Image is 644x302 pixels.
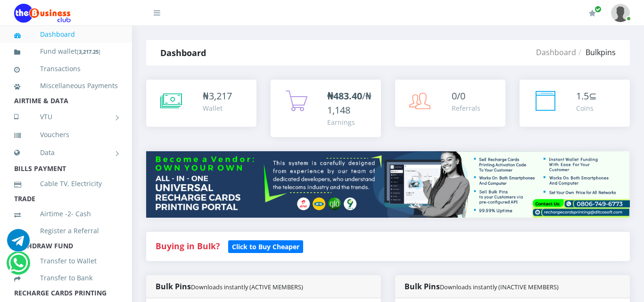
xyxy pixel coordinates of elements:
a: Transfer to Wallet [14,250,118,272]
span: 3,217 [209,90,232,102]
strong: Bulk Pins [156,281,303,292]
div: ₦ [203,89,232,103]
a: ₦483.40/₦1,148 Earnings [271,80,381,137]
a: 0/0 Referrals [395,80,505,127]
a: Transfer to Bank [14,267,118,289]
small: [ ] [77,48,100,55]
div: Earnings [327,117,372,127]
a: Chat for support [7,236,30,252]
div: ⊆ [576,89,597,103]
strong: Dashboard [160,47,206,58]
i: Renew/Upgrade Subscription [589,9,596,17]
a: Click to Buy Cheaper [228,240,303,252]
a: Register a Referral [14,220,118,242]
a: Miscellaneous Payments [14,75,118,97]
small: Downloads instantly (INACTIVE MEMBERS) [440,283,559,291]
a: Dashboard [14,24,118,45]
b: 3,217.25 [79,48,99,55]
div: Coins [576,103,597,113]
li: Bulkpins [576,47,616,58]
a: Vouchers [14,124,118,146]
span: 0/0 [452,90,465,102]
div: Wallet [203,103,232,113]
a: Dashboard [536,47,576,57]
span: Renew/Upgrade Subscription [594,6,602,13]
b: Click to Buy Cheaper [232,242,299,251]
a: ₦3,217 Wallet [146,80,256,127]
div: Referrals [452,103,480,113]
a: Cable TV, Electricity [14,173,118,195]
small: Downloads instantly (ACTIVE MEMBERS) [191,283,303,291]
a: Transactions [14,58,118,80]
strong: Buying in Bulk? [156,240,220,252]
img: User [611,4,630,22]
span: /₦1,148 [327,90,372,116]
a: Airtime -2- Cash [14,203,118,225]
img: Logo [14,4,71,23]
strong: Bulk Pins [405,281,559,292]
a: Chat for support [8,259,28,274]
img: multitenant_rcp.png [146,151,630,218]
b: ₦483.40 [327,90,362,102]
a: Fund wallet[3,217.25] [14,41,118,63]
a: Data [14,141,118,164]
span: 1.5 [576,90,589,102]
a: VTU [14,105,118,129]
